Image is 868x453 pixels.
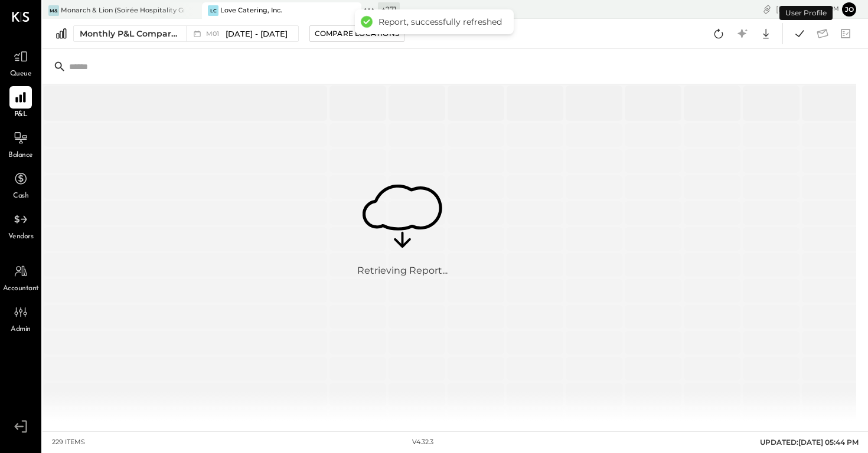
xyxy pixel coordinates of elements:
[3,284,39,294] span: Accountant
[829,5,839,13] span: pm
[842,2,856,17] button: Jo
[309,25,404,42] button: Compare Locations
[80,28,179,40] div: Monthly P&L Comparison
[73,25,299,42] button: Monthly P&L Comparison M01[DATE] - [DATE]
[1,260,41,294] a: Accountant
[776,4,839,15] div: [DATE]
[1,208,41,242] a: Vendors
[378,17,502,27] div: Report, successfully refreshed
[8,150,33,161] span: Balance
[1,168,41,202] a: Cash
[760,438,859,447] span: UPDATED: [DATE] 05:44 PM
[1,86,41,120] a: P&L
[1,45,41,80] a: Queue
[226,28,288,40] span: [DATE] - [DATE]
[8,232,34,242] span: Vendors
[220,6,282,15] div: Love Catering, Inc.
[10,69,32,80] span: Queue
[14,110,28,120] span: P&L
[779,6,833,20] div: User Profile
[48,5,59,16] div: M&
[357,264,448,278] div: Retrieving Report...
[804,4,827,15] span: 5 : 44
[52,438,85,447] div: 229 items
[761,3,773,15] div: copy link
[378,2,400,16] div: + 271
[1,301,41,335] a: Admin
[1,127,41,161] a: Balance
[61,6,184,15] div: Monarch & Lion (Soirée Hospitality Group)
[13,191,28,202] span: Cash
[11,324,31,335] span: Admin
[208,5,218,16] div: LC
[206,31,223,37] span: M01
[412,438,433,447] div: v 4.32.3
[315,28,399,38] div: Compare Locations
